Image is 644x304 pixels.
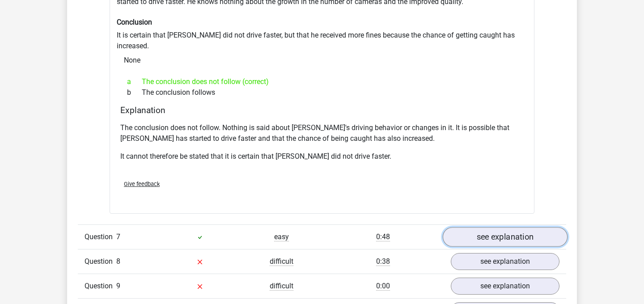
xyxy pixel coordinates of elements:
span: easy [274,232,289,241]
h6: Conclusion [117,18,527,26]
span: 9 [116,282,120,290]
span: Question [85,256,116,267]
div: None [117,51,527,69]
span: Question [85,281,116,291]
a: see explanation [451,278,559,295]
a: see explanation [443,227,568,247]
p: The conclusion does not follow. Nothing is said about [PERSON_NAME]'s driving behavior or changes... [120,122,524,144]
span: difficult [270,257,293,266]
span: difficult [270,282,293,291]
span: Question [85,232,116,242]
span: a [127,76,142,87]
a: see explanation [451,253,559,270]
p: It cannot therefore be stated that it is certain that [PERSON_NAME] did not drive faster. [120,151,524,162]
span: 0:00 [376,282,390,291]
div: The conclusion does not follow (correct) [120,76,524,87]
span: 0:48 [376,232,390,241]
div: The conclusion follows [120,87,524,98]
span: 8 [116,257,120,266]
span: 0:38 [376,257,390,266]
span: 7 [116,232,120,241]
span: Give feedback [124,181,160,187]
h4: Explanation [120,105,524,115]
span: b [127,87,142,98]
